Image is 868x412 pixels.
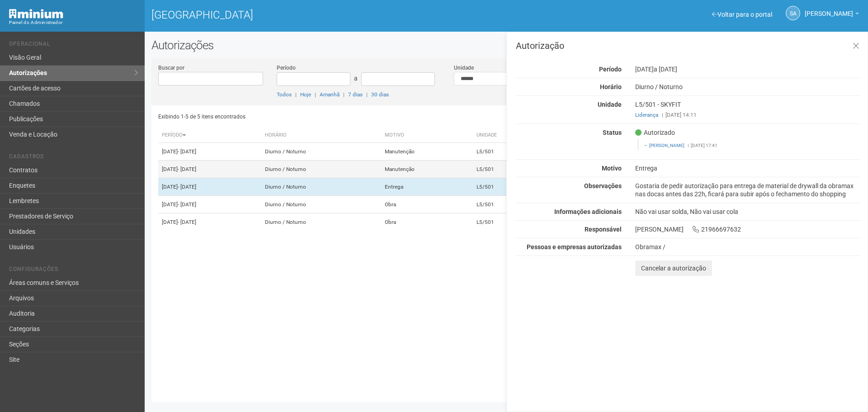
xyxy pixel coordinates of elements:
[315,91,316,98] span: |
[9,153,138,163] li: Cadastros
[598,101,622,108] strong: Unidade
[178,184,196,190] span: - [DATE]
[261,161,381,178] td: Diurno / Noturno
[662,112,663,118] span: |
[381,143,473,161] td: Manutenção
[261,128,381,143] th: Horário
[158,110,504,123] div: Exibindo 1-5 de 5 itens encontrados
[381,161,473,178] td: Manutenção
[366,91,368,98] span: |
[635,243,861,251] div: Obramax /
[9,41,138,50] li: Operacional
[151,38,861,52] h2: Autorizações
[649,143,684,148] a: [PERSON_NAME]
[712,11,772,18] a: Voltar para o portal
[603,129,622,136] strong: Status
[805,11,859,19] a: [PERSON_NAME]
[9,19,138,27] div: Painel do Administrador
[277,91,292,98] a: Todos
[381,213,473,231] td: Obra
[178,148,196,155] span: - [DATE]
[688,143,689,148] span: |
[178,166,196,172] span: - [DATE]
[261,213,381,231] td: Diurno / Noturno
[320,91,340,98] a: Amanhã
[158,143,261,161] td: [DATE]
[584,182,622,189] strong: Observações
[277,64,296,72] label: Período
[628,208,868,216] div: Não vai usar solda, Não vai usar cola
[635,112,658,118] a: Liderança
[158,196,261,213] td: [DATE]
[585,226,622,233] strong: Responsável
[354,75,358,82] span: a
[628,225,868,233] div: [PERSON_NAME] 21966697632
[343,91,344,98] span: |
[654,66,677,73] span: a [DATE]
[554,208,622,215] strong: Informações adicionais
[644,142,856,149] footer: [DATE] 17:41
[381,128,473,143] th: Motivo
[473,128,541,143] th: Unidade
[381,178,473,196] td: Entrega
[158,178,261,196] td: [DATE]
[348,91,363,98] a: 7 dias
[178,201,196,208] span: - [DATE]
[628,182,868,198] div: Gostaria de pedir autorização para entrega de material de drywall da obramax nas docas antes das ...
[628,164,868,172] div: Entrega
[158,161,261,178] td: [DATE]
[473,161,541,178] td: L5/501
[151,9,500,21] h1: [GEOGRAPHIC_DATA]
[600,83,622,90] strong: Horário
[9,9,63,19] img: Minium
[158,64,184,72] label: Buscar por
[9,266,138,275] li: Configurações
[371,91,389,98] a: 30 dias
[473,178,541,196] td: L5/501
[473,196,541,213] td: L5/501
[158,213,261,231] td: [DATE]
[516,41,861,50] h3: Autorização
[261,143,381,161] td: Diurno / Noturno
[178,219,196,225] span: - [DATE]
[381,196,473,213] td: Obra
[473,143,541,161] td: L5/501
[602,165,622,172] strong: Motivo
[628,65,868,73] div: [DATE]
[300,91,311,98] a: Hoje
[261,178,381,196] td: Diurno / Noturno
[295,91,297,98] span: |
[786,6,800,20] a: SA
[805,1,853,17] span: Silvio Anjos
[635,128,675,137] span: Autorizado
[527,243,622,251] strong: Pessoas e empresas autorizadas
[599,66,622,73] strong: Período
[635,111,861,119] div: [DATE] 14:11
[158,128,261,143] th: Período
[473,213,541,231] td: L5/501
[628,100,868,119] div: L5/501 - SKYFIT
[454,64,474,72] label: Unidade
[635,260,712,276] button: Cancelar a autorização
[261,196,381,213] td: Diurno / Noturno
[628,83,868,91] div: Diurno / Noturno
